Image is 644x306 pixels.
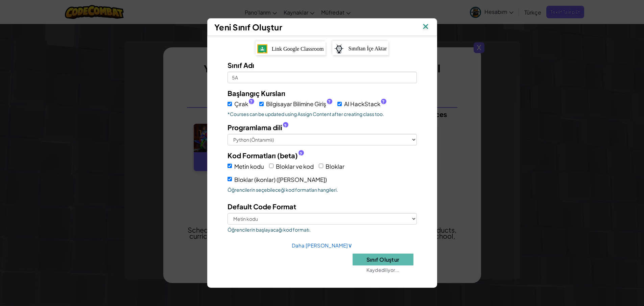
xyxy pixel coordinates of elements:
input: AI HackStack? [337,102,342,106]
input: Bilgisayar Bilimine Giriş? [259,102,264,106]
a: Daha [PERSON_NAME] [292,242,352,249]
span: Bloklar (ikonlar) ([PERSON_NAME]) [234,176,327,183]
span: Metin kodu [234,163,264,170]
span: Sınıftan İçe Aktar [349,46,387,51]
img: ozaria-logo.png [334,44,344,53]
span: ∨ [348,241,352,249]
span: Sınıf Adı [228,61,254,69]
span: ? [284,123,287,128]
span: Çırak [234,99,254,109]
span: Öğrencilerin başlayacağı kod formatı. [228,226,417,233]
span: ? [250,99,253,104]
span: Öğrencilerin seçebileceği kod formatları hangileri. [228,186,417,193]
span: Kod Formatları (beta) [228,150,298,160]
span: ? [300,151,302,157]
span: Link Google Classroom [272,46,324,52]
span: Bloklar ve kod [276,163,314,170]
img: IconClose.svg [421,22,430,32]
span: Kaydediliyor... [366,267,399,273]
input: Bloklar ve kod [269,164,273,168]
span: ? [382,99,385,104]
img: IconGoogleClassroom.svg [257,44,267,53]
label: Başlangıç Kursları [228,88,285,98]
span: Yeni Sınıf Oluştur [214,22,283,32]
span: AI HackStack [344,99,386,109]
span: Default Code Format [228,202,296,211]
input: Çırak? [228,102,232,106]
input: Metin kodu [228,164,232,168]
p: *Courses can be updated using Assign Content after creating class too. [228,111,417,117]
input: Bloklar (ikonlar) ([PERSON_NAME]) [228,177,232,181]
button: Sınıf Oluştur [353,254,413,265]
input: Bloklar [319,164,323,168]
span: Bloklar [326,163,344,170]
span: Programlama dili [228,122,282,132]
span: Bilgisayar Bilimine Giriş [266,99,332,109]
span: ? [328,99,331,104]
